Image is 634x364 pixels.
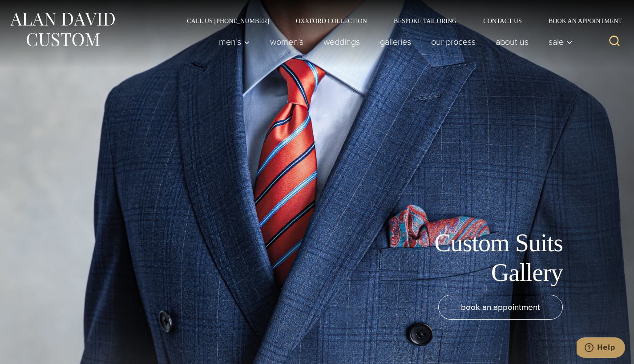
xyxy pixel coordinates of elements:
a: weddings [314,33,370,51]
iframe: Opens a widget where you can chat to one of our agents [577,337,625,360]
button: Men’s sub menu toggle [209,33,260,51]
a: Galleries [370,33,421,51]
img: Alan David Custom [9,10,116,49]
a: Oxxford Collection [283,18,380,24]
a: Contact Us [470,18,535,24]
nav: Primary Navigation [209,33,577,51]
a: About Us [486,33,539,51]
button: View Search Form [604,31,625,52]
a: book an appointment [438,295,563,320]
h1: Custom Suits Gallery [363,228,563,288]
button: Sale sub menu toggle [539,33,577,51]
a: Bespoke Tailoring [380,18,470,24]
a: Call Us [PHONE_NUMBER] [174,18,283,24]
a: Our Process [421,33,486,51]
nav: Secondary Navigation [174,18,625,24]
span: book an appointment [461,301,540,313]
a: Book an Appointment [535,18,625,24]
a: Women’s [260,33,314,51]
